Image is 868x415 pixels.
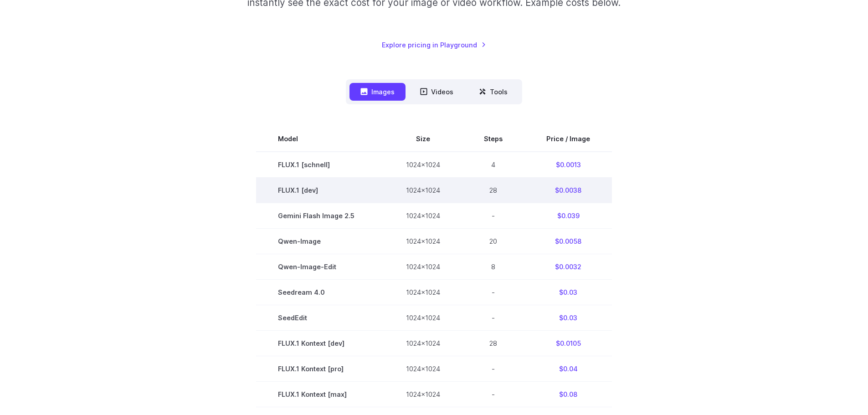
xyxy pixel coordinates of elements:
th: Price / Image [524,126,612,152]
a: Explore pricing in Playground [382,40,486,50]
td: 1024x1024 [384,228,462,254]
th: Steps [462,126,524,152]
td: FLUX.1 Kontext [dev] [256,331,384,356]
td: $0.0038 [524,177,612,203]
td: 1024x1024 [384,203,462,228]
td: 1024x1024 [384,331,462,356]
td: $0.03 [524,280,612,305]
td: 1024x1024 [384,305,462,331]
td: $0.0058 [524,228,612,254]
td: 1024x1024 [384,382,462,407]
span: Gemini Flash Image 2.5 [278,210,362,221]
td: $0.03 [524,305,612,331]
td: FLUX.1 Kontext [max] [256,382,384,407]
td: 1024x1024 [384,152,462,178]
td: Qwen-Image [256,228,384,254]
td: 4 [462,152,524,178]
td: 28 [462,331,524,356]
td: - [462,382,524,407]
td: 1024x1024 [384,356,462,382]
td: $0.08 [524,382,612,407]
td: 1024x1024 [384,280,462,305]
button: Videos [409,83,464,101]
td: $0.0032 [524,254,612,279]
td: $0.0013 [524,152,612,178]
td: 20 [462,228,524,254]
td: FLUX.1 Kontext [pro] [256,356,384,382]
td: Seedream 4.0 [256,280,384,305]
td: 1024x1024 [384,177,462,203]
td: $0.039 [524,203,612,228]
td: FLUX.1 [schnell] [256,152,384,178]
button: Images [349,83,406,101]
td: - [462,203,524,228]
td: 1024x1024 [384,254,462,279]
button: Tools [468,83,519,101]
th: Model [256,126,384,152]
td: 8 [462,254,524,279]
td: $0.0105 [524,331,612,356]
td: 28 [462,177,524,203]
td: FLUX.1 [dev] [256,177,384,203]
td: - [462,280,524,305]
th: Size [384,126,462,152]
td: - [462,305,524,331]
td: SeedEdit [256,305,384,331]
td: $0.04 [524,356,612,382]
td: Qwen-Image-Edit [256,254,384,279]
td: - [462,356,524,382]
